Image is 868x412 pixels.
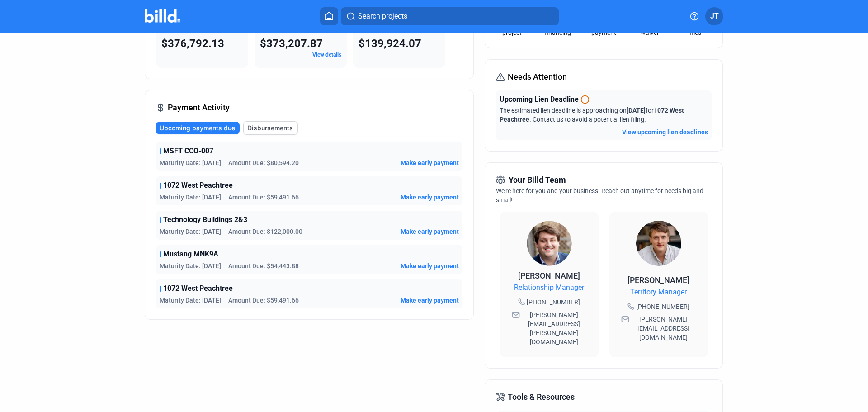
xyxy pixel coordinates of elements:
[145,9,180,23] img: Billd Company Logo
[631,315,696,342] span: [PERSON_NAME][EMAIL_ADDRESS][DOMAIN_NAME]
[401,193,459,202] button: Make early payment
[358,11,407,22] span: Search projects
[228,193,299,202] span: Amount Due: $59,491.66
[341,7,559,25] button: Search projects
[508,391,575,403] span: Tools & Resources
[636,221,681,266] img: Territory Manager
[500,107,684,123] span: The estimated lien deadline is approaching on for . Contact us to avoid a potential lien filing.
[168,101,230,114] span: Payment Activity
[630,287,687,298] span: Territory Manager
[401,158,459,167] button: Make early payment
[243,121,298,135] button: Disbursements
[247,123,293,133] span: Disbursements
[163,180,233,191] span: 1072 West Peachtree
[522,310,587,346] span: [PERSON_NAME][EMAIL_ADDRESS][PERSON_NAME][DOMAIN_NAME]
[160,261,221,270] span: Maturity Date: [DATE]
[500,94,579,105] span: Upcoming Lien Deadline
[260,37,323,50] span: $373,207.87
[518,271,580,280] span: [PERSON_NAME]
[622,128,708,137] button: View upcoming lien deadlines
[160,227,221,236] span: Maturity Date: [DATE]
[228,158,299,167] span: Amount Due: $80,594.20
[627,107,646,114] span: [DATE]
[401,227,459,236] button: Make early payment
[514,282,584,293] span: Relationship Manager
[527,298,580,307] span: [PHONE_NUMBER]
[156,122,240,134] button: Upcoming payments due
[163,283,233,294] span: 1072 West Peachtree
[228,261,299,270] span: Amount Due: $54,443.88
[627,275,689,285] span: [PERSON_NAME]
[160,193,221,202] span: Maturity Date: [DATE]
[228,296,299,305] span: Amount Due: $59,491.66
[161,37,224,50] span: $376,792.13
[160,123,235,133] span: Upcoming payments due
[228,227,302,236] span: Amount Due: $122,000.00
[710,11,719,22] span: JT
[160,296,221,305] span: Maturity Date: [DATE]
[401,296,459,305] button: Make early payment
[705,7,723,25] button: JT
[163,214,247,225] span: Technology Buildings 2&3
[527,221,572,266] img: Relationship Manager
[160,158,221,167] span: Maturity Date: [DATE]
[163,249,218,260] span: Mustang MNK9A
[636,302,689,311] span: [PHONE_NUMBER]
[359,37,421,50] span: $139,924.07
[312,52,341,58] a: View details
[163,146,213,156] span: MSFT CCO-007
[509,174,566,186] span: Your Billd Team
[508,71,567,83] span: Needs Attention
[401,261,459,270] button: Make early payment
[496,187,703,204] span: We're here for you and your business. Reach out anytime for needs big and small!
